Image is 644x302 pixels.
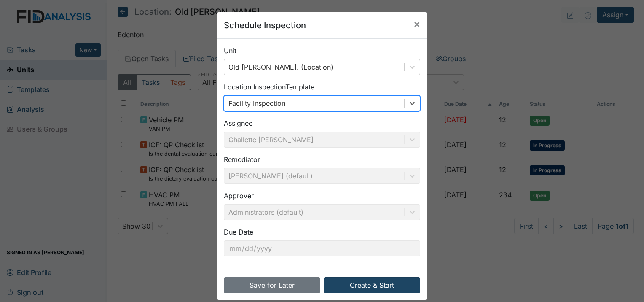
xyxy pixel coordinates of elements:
[407,12,427,36] button: Close
[228,98,285,108] div: Facility Inspection
[224,19,306,32] h5: Schedule Inspection
[224,277,320,293] button: Save for Later
[224,227,253,237] label: Due Date
[224,82,314,92] label: Location Inspection Template
[413,18,420,30] span: ×
[224,46,236,56] label: Unit
[224,154,260,164] label: Remediator
[224,191,254,201] label: Approver
[224,118,252,128] label: Assignee
[324,277,420,293] button: Create & Start
[228,62,333,72] div: Old [PERSON_NAME]. (Location)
